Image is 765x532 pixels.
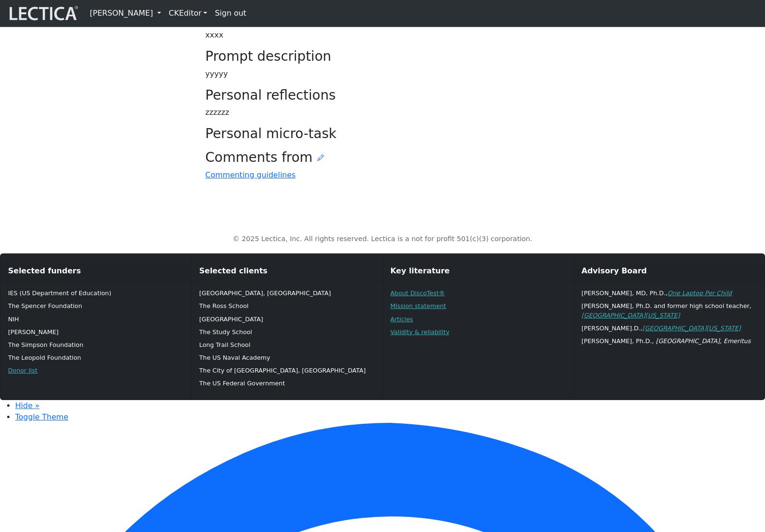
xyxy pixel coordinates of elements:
[205,149,560,166] h3: Comments from
[8,353,183,362] p: The Leopold Foundation
[86,4,165,23] a: [PERSON_NAME]
[205,29,560,41] p: xxxx
[75,234,690,244] p: © 2025 Lectica, Inc. All rights reserved. Lectica is a not for profit 501(c)(3) corporation.
[582,289,757,298] p: [PERSON_NAME], MD, Ph.D.,
[211,4,250,23] a: Sign out
[15,401,39,410] a: Hide »
[205,48,560,65] h3: Prompt description
[391,302,446,309] a: Mission statement
[652,337,751,345] em: , [GEOGRAPHIC_DATA], Emeritus
[8,340,183,349] p: The Simpson Foundation
[8,367,38,374] a: Donor list
[205,126,560,142] h3: Personal micro-task
[199,353,374,362] p: The US Naval Academy
[582,312,680,319] a: [GEOGRAPHIC_DATA][US_STATE]
[199,315,374,324] p: [GEOGRAPHIC_DATA]
[199,379,374,388] p: The US Federal Government
[582,336,757,345] p: [PERSON_NAME], Ph.D.
[668,289,732,297] a: One Laptop Per Child
[8,301,183,310] p: The Spencer Foundation
[582,324,757,333] p: [PERSON_NAME].D.,
[642,325,741,332] a: [GEOGRAPHIC_DATA][US_STATE]
[7,4,78,22] img: lecticalive
[582,301,757,319] p: [PERSON_NAME], Ph.D. and former high school teacher,
[205,107,560,118] p: zzzzzz
[205,170,296,179] a: Commenting guidelines
[165,4,211,23] a: CKEditor
[205,87,560,103] h3: Personal reflections
[199,327,374,336] p: The Study School
[8,315,183,324] p: NIH
[199,289,374,298] p: [GEOGRAPHIC_DATA], [GEOGRAPHIC_DATA]
[8,289,183,298] p: IES (US Department of Education)
[574,261,765,281] div: Advisory Board
[383,261,574,281] div: Key literature
[391,328,449,336] a: Validity & reliability
[391,289,445,297] a: About DiscoTest®
[199,301,374,310] p: The Ross School
[191,261,382,281] div: Selected clients
[205,68,560,80] p: yyyyy
[199,340,374,349] p: Long Trail School
[0,261,191,281] div: Selected funders
[8,327,183,336] p: [PERSON_NAME]
[199,366,374,375] p: The City of [GEOGRAPHIC_DATA], [GEOGRAPHIC_DATA]
[391,316,413,323] a: Articles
